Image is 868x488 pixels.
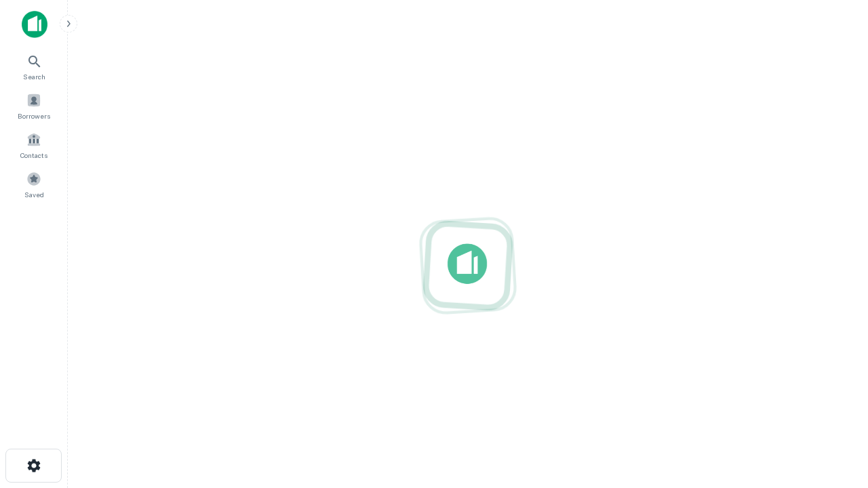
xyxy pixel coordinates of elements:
[23,71,45,82] span: Search
[24,189,44,200] span: Saved
[4,166,64,203] a: Saved
[4,87,64,124] a: Borrowers
[22,11,47,38] img: capitalize-icon.png
[4,127,64,163] a: Contacts
[800,336,868,401] iframe: Chat Widget
[20,150,47,161] span: Contacts
[18,110,50,121] span: Borrowers
[4,48,64,85] a: Search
